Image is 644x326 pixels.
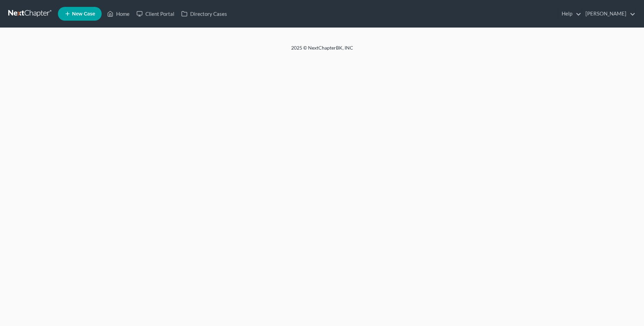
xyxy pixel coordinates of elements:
[133,8,178,20] a: Client Portal
[582,8,635,20] a: [PERSON_NAME]
[558,8,581,20] a: Help
[126,44,519,57] div: 2025 © NextChapterBK, INC
[104,8,133,20] a: Home
[178,8,231,20] a: Directory Cases
[58,7,102,21] new-legal-case-button: New Case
